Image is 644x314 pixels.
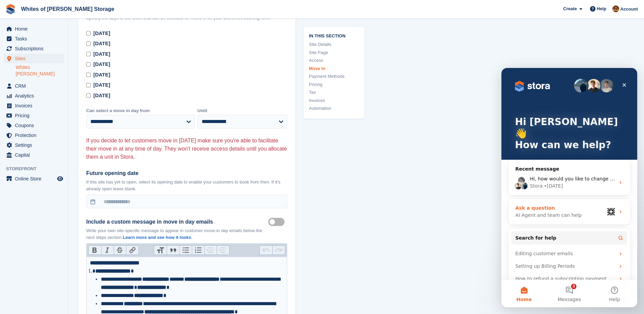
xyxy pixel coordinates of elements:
[198,107,288,114] label: Until
[272,246,285,255] button: Redo
[93,50,110,58] div: [DATE]
[86,128,287,161] p: If you decide to let customers move in [DATE] make sure you're able to facilitate their move in a...
[309,97,359,104] a: Invoices
[86,107,195,114] label: Can select a move in day from
[15,140,56,150] span: Settings
[93,81,110,89] div: [DATE]
[15,101,56,110] span: Invoices
[620,6,638,13] span: Account
[154,246,167,255] button: Heading
[101,246,114,255] button: Italic
[309,57,359,64] a: Access
[3,44,64,53] a: menu
[86,227,268,241] p: Write your own site-specific message to appear in customer move-in day emails below the next step...
[268,221,287,222] label: Move in mailer custom message on
[3,150,64,160] a: menu
[86,179,287,192] p: If this site has yet to open, select its opening date to enable your customers to book from then....
[93,71,110,79] div: [DATE]
[15,81,56,91] span: CRM
[16,64,64,77] a: Whites [PERSON_NAME]
[15,44,56,53] span: Subscriptions
[56,175,64,183] a: Preview store
[597,5,606,12] span: Help
[93,40,110,48] div: [DATE]
[3,174,64,184] a: menu
[309,89,359,96] a: Tax
[309,41,359,48] a: Site Details
[18,3,117,15] a: Whites of [PERSON_NAME] Storage
[309,105,359,112] a: Automation
[167,246,179,255] button: Quote
[3,130,64,140] a: menu
[3,34,64,43] a: menu
[86,169,287,177] label: Future opening date
[89,246,101,255] button: Bold
[309,73,359,80] a: Payment Methods
[6,165,68,172] span: Storefront
[563,5,577,12] span: Create
[3,111,64,120] a: menu
[15,54,56,63] span: Sites
[15,150,56,160] span: Capital
[15,130,56,140] span: Protection
[260,246,272,255] button: Undo
[15,111,56,120] span: Pricing
[612,5,619,12] img: Eddie White
[3,54,64,63] a: menu
[3,24,64,34] a: menu
[15,34,56,43] span: Tasks
[15,24,56,34] span: Home
[93,60,110,68] div: [DATE]
[15,121,56,130] span: Coupons
[126,246,139,255] button: Link
[123,235,191,240] a: Learn more and see how it looks
[3,91,64,101] a: menu
[192,246,204,255] button: Numbers
[179,246,192,255] button: Bullets
[93,30,110,37] div: [DATE]
[501,68,637,307] iframe: Intercom live chat
[3,140,64,150] a: menu
[3,81,64,91] a: menu
[15,91,56,101] span: Analytics
[5,4,16,14] img: stora-icon-8386f47178a22dfd0bd8f6a31ec36ba5ce8667c1dd55bd0f319d3a0aa187defe.svg
[309,65,359,72] a: Move In
[309,49,359,56] a: Site Page
[217,246,229,255] button: Increase Level
[15,174,56,184] span: Online Store
[309,32,359,38] span: In this section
